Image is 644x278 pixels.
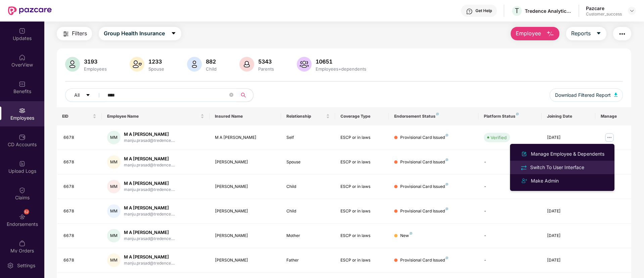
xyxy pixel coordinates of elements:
[340,233,383,239] div: ESCP or in laws
[286,257,329,264] div: Father
[107,131,121,144] div: MM
[547,257,590,264] div: [DATE]
[520,164,527,171] img: svg+xml;base64,PHN2ZyB4bWxucz0iaHR0cDovL3d3dy53My5vcmcvMjAwMC9zdmciIHdpZHRoPSIyNCIgaGVpZ2h0PSIyNC...
[547,208,590,214] div: [DATE]
[520,150,528,158] img: svg+xml;base64,PHN2ZyB4bWxucz0iaHR0cDovL3d3dy53My5vcmcvMjAwMC9zdmciIHhtbG5zOnhsaW5rPSJodHRwOi8vd3...
[484,114,536,119] div: Platform Status
[394,114,473,119] div: Endorsement Status
[595,107,631,125] th: Manage
[286,208,329,214] div: Child
[475,8,492,13] div: Get Help
[124,180,175,187] div: M A [PERSON_NAME]
[124,229,175,236] div: M A [PERSON_NAME]
[436,113,439,115] img: svg+xml;base64,PHN2ZyB4bWxucz0iaHR0cDovL3d3dy53My5vcmcvMjAwMC9zdmciIHdpZHRoPSI4IiBoZWlnaHQ9IjgiIH...
[515,7,519,15] span: T
[604,132,615,143] img: manageButton
[335,107,389,125] th: Coverage Type
[19,54,26,61] img: svg+xml;base64,PHN2ZyBpZD0iSG9tZSIgeG1sbnM9Imh0dHA6Ly93d3cudzMub3JnLzIwMDAvc3ZnIiB3aWR0aD0iMjAiIG...
[400,184,448,190] div: Provisional Card Issued
[618,30,626,38] img: svg+xml;base64,PHN2ZyB4bWxucz0iaHR0cDovL3d3dy53My5vcmcvMjAwMC9zdmciIHdpZHRoPSIyNCIgaGVpZ2h0PSIyNC...
[237,92,250,98] span: search
[19,160,26,167] img: svg+xml;base64,PHN2ZyBpZD0iVXBsb2FkX0xvZ3MiIGRhdGEtbmFtZT0iVXBsb2FkIExvZ3MiIHhtbG5zPSJodHRwOi8vd3...
[215,134,276,141] div: M A [PERSON_NAME]
[83,66,108,72] div: Employees
[446,207,448,210] img: svg+xml;base64,PHN2ZyB4bWxucz0iaHR0cDovL3d3dy53My5vcmcvMjAwMC9zdmciIHdpZHRoPSI4IiBoZWlnaHQ9IjgiIH...
[446,158,448,161] img: svg+xml;base64,PHN2ZyB4bWxucz0iaHR0cDovL3d3dy53My5vcmcvMjAwMC9zdmciIHdpZHRoPSI4IiBoZWlnaHQ9IjgiIH...
[124,162,175,168] div: manju.prasad@tredence....
[57,107,102,125] th: EID
[63,184,96,190] div: 6678
[530,150,606,158] div: Manage Employee & Dependents
[478,174,541,199] td: -
[520,177,528,185] img: svg+xml;base64,PHN2ZyB4bWxucz0iaHR0cDovL3d3dy53My5vcmcvMjAwMC9zdmciIHdpZHRoPSIyNCIgaGVpZ2h0PSIyNC...
[62,114,91,119] span: EID
[281,107,335,125] th: Relationship
[19,240,26,247] img: svg+xml;base64,PHN2ZyBpZD0iTXlfT3JkZXJzIiBkYXRhLW5hbWU9Ik15IE9yZGVycyIgeG1sbnM9Imh0dHA6Ly93d3cudz...
[340,159,383,165] div: ESCP or in laws
[466,8,473,15] img: svg+xml;base64,PHN2ZyBpZD0iSGVscC0zMngzMiIgeG1sbnM9Imh0dHA6Ly93d3cudzMub3JnLzIwMDAvc3ZnIiB3aWR0aD...
[529,164,586,171] div: Switch To User Interface
[65,88,106,102] button: Allcaret-down
[257,58,275,65] div: 5343
[204,66,218,72] div: Child
[107,253,121,267] div: MM
[286,184,329,190] div: Child
[19,187,26,194] img: svg+xml;base64,PHN2ZyBpZD0iQ2xhaW0iIHhtbG5zPSJodHRwOi8vd3d3LnczLm9yZy8yMDAwL3N2ZyIgd2lkdGg9IjIwIi...
[83,58,108,65] div: 3193
[286,233,329,239] div: Mother
[24,209,29,214] div: 52
[547,134,590,141] div: [DATE]
[104,29,165,38] span: Group Health Insurance
[550,88,623,102] button: Download Filtered Report
[237,88,254,102] button: search
[107,229,121,242] div: MM
[555,91,611,99] span: Download Filtered Report
[215,184,276,190] div: [PERSON_NAME]
[107,180,121,193] div: MM
[340,134,383,141] div: ESCP or in laws
[124,131,175,137] div: M A [PERSON_NAME]
[19,134,26,141] img: svg+xml;base64,PHN2ZyBpZD0iQ0RfQWNjb3VudHMiIGRhdGEtbmFtZT0iQ0QgQWNjb3VudHMiIHhtbG5zPSJodHRwOi8vd3...
[516,113,519,115] img: svg+xml;base64,PHN2ZyB4bWxucz0iaHR0cDovL3d3dy53My5vcmcvMjAwMC9zdmciIHdpZHRoPSI4IiBoZWlnaHQ9IjgiIH...
[63,134,96,141] div: 6678
[546,30,554,38] img: svg+xml;base64,PHN2ZyB4bWxucz0iaHR0cDovL3d3dy53My5vcmcvMjAwMC9zdmciIHhtbG5zOnhsaW5rPSJodHRwOi8vd3...
[63,159,96,165] div: 6678
[15,262,37,269] div: Settings
[107,114,199,119] span: Employee Name
[229,93,233,97] span: close-circle
[478,150,541,174] td: -
[124,205,175,211] div: M A [PERSON_NAME]
[340,257,383,264] div: ESCP or in laws
[63,208,96,214] div: 6678
[86,93,90,98] span: caret-down
[614,93,617,97] img: svg+xml;base64,PHN2ZyB4bWxucz0iaHR0cDovL3d3dy53My5vcmcvMjAwMC9zdmciIHhtbG5zOnhsaW5rPSJodHRwOi8vd3...
[530,177,560,185] div: Make Admin
[314,58,368,65] div: 10651
[147,66,166,72] div: Spouse
[124,187,175,193] div: manju.prasad@tredence....
[314,66,368,72] div: Employees+dependents
[286,159,329,165] div: Spouse
[65,57,80,72] img: svg+xml;base64,PHN2ZyB4bWxucz0iaHR0cDovL3d3dy53My5vcmcvMjAwMC9zdmciIHhtbG5zOnhsaW5rPSJodHRwOi8vd3...
[257,66,275,72] div: Parents
[566,27,606,40] button: Reportscaret-down
[511,27,559,40] button: Employee
[586,5,622,11] div: Pazcare
[446,134,448,136] img: svg+xml;base64,PHN2ZyB4bWxucz0iaHR0cDovL3d3dy53My5vcmcvMjAwMC9zdmciIHdpZHRoPSI4IiBoZWlnaHQ9IjgiIH...
[147,58,166,65] div: 1233
[340,208,383,214] div: ESCP or in laws
[571,29,591,38] span: Reports
[124,254,175,260] div: M A [PERSON_NAME]
[297,57,312,72] img: svg+xml;base64,PHN2ZyB4bWxucz0iaHR0cDovL3d3dy53My5vcmcvMjAwMC9zdmciIHhtbG5zOnhsaW5rPSJodHRwOi8vd3...
[629,8,635,13] img: svg+xml;base64,PHN2ZyBpZD0iRHJvcGRvd24tMzJ4MzIiIHhtbG5zPSJodHRwOi8vd3d3LnczLm9yZy8yMDAwL3N2ZyIgd2...
[491,134,507,141] div: Verified
[547,233,590,239] div: [DATE]
[215,208,276,214] div: [PERSON_NAME]
[239,57,254,72] img: svg+xml;base64,PHN2ZyB4bWxucz0iaHR0cDovL3d3dy53My5vcmcvMjAwMC9zdmciIHhtbG5zOnhsaW5rPSJodHRwOi8vd3...
[124,236,175,242] div: manju.prasad@tredence....
[102,107,210,125] th: Employee Name
[57,27,92,40] button: Filters
[19,81,26,87] img: svg+xml;base64,PHN2ZyBpZD0iQmVuZWZpdHMiIHhtbG5zPSJodHRwOi8vd3d3LnczLm9yZy8yMDAwL3N2ZyIgd2lkdGg9Ij...
[187,57,202,72] img: svg+xml;base64,PHN2ZyB4bWxucz0iaHR0cDovL3d3dy53My5vcmcvMjAwMC9zdmciIHhtbG5zOnhsaW5rPSJodHRwOi8vd3...
[215,233,276,239] div: [PERSON_NAME]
